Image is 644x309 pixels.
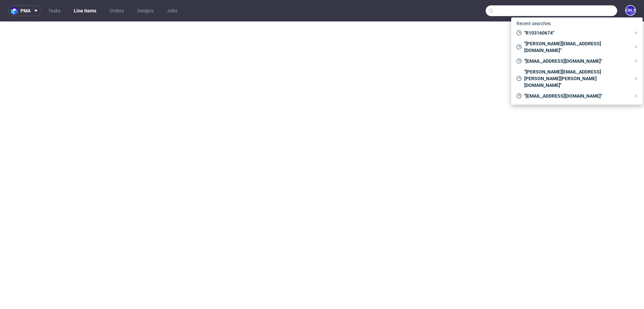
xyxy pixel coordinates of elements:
figcaption: [PERSON_NAME] [626,6,635,15]
a: Line Items [70,5,100,16]
span: "[EMAIL_ADDRESS][DOMAIN_NAME]" [522,58,631,64]
span: "[PERSON_NAME][EMAIL_ADDRESS][DOMAIN_NAME]" [522,40,631,54]
a: Tasks [44,5,64,16]
span: "[PERSON_NAME][EMAIL_ADDRESS][PERSON_NAME][PERSON_NAME][DOMAIN_NAME]" [522,68,631,89]
img: logo [11,7,20,15]
span: Recent searches [514,18,553,29]
a: Designs [133,5,158,16]
span: pma [20,8,31,13]
a: Orders [106,5,128,16]
button: pma [8,5,42,16]
span: "[EMAIL_ADDRESS][DOMAIN_NAME]" [522,93,631,99]
span: "R103160674" [522,30,631,36]
a: Jobs [163,5,181,16]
